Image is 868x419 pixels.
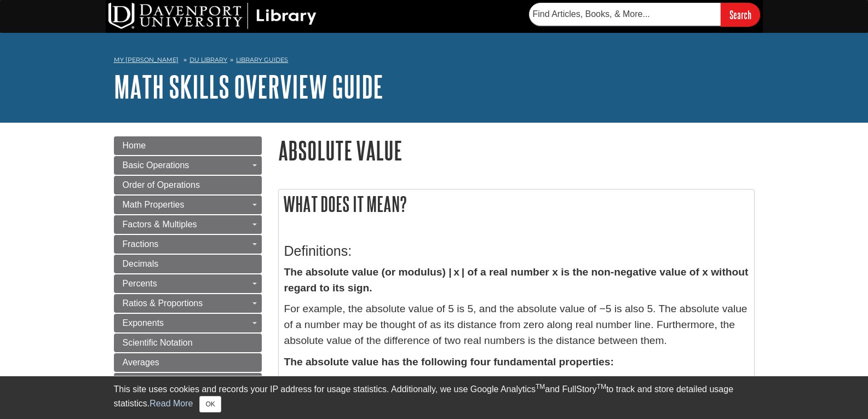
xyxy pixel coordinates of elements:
[284,243,749,259] h3: Definitions:
[114,156,262,175] a: Basic Operations
[114,314,262,332] a: Exponents
[284,266,749,294] strong: The absolute value (or modulus) | x | of a real number x is the non-negative value of x without r...
[236,56,288,64] a: Library Guides
[123,180,200,190] span: Order of Operations
[123,200,185,209] span: Math Properties
[284,356,614,368] strong: The absolute value has the following four fundamental properties:
[114,274,262,293] a: Percents
[150,399,193,408] a: Read More
[189,56,227,64] a: DU Library
[114,383,755,412] div: This site uses cookies and records your IP address for usage statistics. Additionally, we use Goo...
[114,373,262,392] a: Equation Basics
[114,53,755,70] nav: breadcrumb
[114,70,383,104] a: Math Skills Overview Guide
[114,334,262,352] a: Scientific Notation
[123,358,159,367] span: Averages
[123,318,164,328] span: Exponents
[529,3,760,26] form: Searches DU Library's articles, books, and more
[123,141,146,150] span: Home
[114,215,262,234] a: Factors & Multiples
[114,55,179,65] a: My [PERSON_NAME]
[114,196,262,214] a: Math Properties
[721,3,760,26] input: Search
[114,255,262,273] a: Decimals
[597,383,606,391] sup: TM
[114,294,262,313] a: Ratios & Proportions
[123,160,189,170] span: Basic Operations
[123,299,203,308] span: Ratios & Proportions
[114,136,262,155] a: Home
[279,190,754,219] h2: What does it mean?
[123,279,157,288] span: Percents
[123,338,193,347] span: Scientific Notation
[278,136,755,164] h1: Absolute Value
[284,301,749,348] p: For example, the absolute value of 5 is 5, and the absolute value of −5 is also 5. The absolute v...
[529,3,721,26] input: Find Articles, Books, & More...
[536,383,545,391] sup: TM
[114,353,262,372] a: Averages
[123,259,159,268] span: Decimals
[114,235,262,254] a: Fractions
[123,239,159,249] span: Fractions
[199,396,221,412] button: Close
[114,176,262,194] a: Order of Operations
[108,3,317,29] img: DU Library
[123,220,197,229] span: Factors & Multiples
